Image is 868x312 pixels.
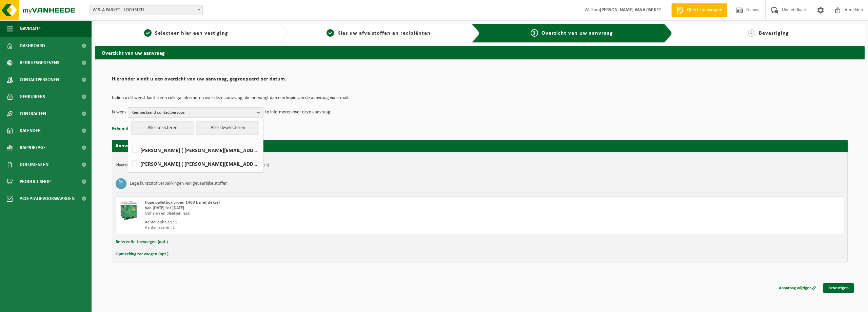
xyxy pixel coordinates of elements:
[20,122,41,139] span: Kalender
[145,206,184,210] strong: Van [DATE] tot [DATE]
[112,107,126,117] p: Ik wens
[20,139,46,156] span: Rapportage
[774,283,821,293] a: Aanvraag wijzigen
[90,5,202,15] span: W & A PARKET - LOCHRISTI
[128,107,263,117] button: Kies bestaand contactpersoon
[131,121,194,135] button: Alles selecteren
[116,238,168,246] button: Referentie toevoegen (opt.)
[748,29,755,37] span: 4
[98,29,274,37] a: 1Selecteer hier een vestiging
[20,105,46,122] span: Contracten
[20,20,41,37] span: Navigatie
[90,5,203,15] span: W & A PARKET - LOCHRISTI
[327,29,334,37] span: 2
[112,124,164,133] button: Referentie toevoegen (opt.)
[759,31,789,36] span: Bevestiging
[119,200,138,220] img: PB-HB-1400-HPE-GN-11.png
[112,96,848,100] p: Indien u dit wenst kunt u een collega informeren over deze aanvraag, die ontvangt dan een kopie v...
[20,190,75,207] span: Acceptatievoorwaarden
[116,163,145,167] strong: Plaatsingsadres:
[600,7,661,13] strong: [PERSON_NAME] W&A PARKET
[112,76,848,86] h2: Hieronder vindt u een overzicht van uw aanvraag, gegroepeerd per datum.
[541,31,613,36] span: Overzicht van uw aanvraag
[115,143,166,149] strong: Aanvraag voor [DATE]
[145,211,505,216] div: Ophalen en plaatsen lege
[131,159,260,169] label: [PERSON_NAME] ( [PERSON_NAME][EMAIL_ADDRESS][DOMAIN_NAME] )
[20,173,51,190] span: Product Shop
[531,29,538,37] span: 3
[671,3,727,17] a: Offerte aanvragen
[144,29,152,37] span: 1
[130,178,228,189] h3: Lege kunststof verpakkingen van gevaarlijke stoffen
[20,54,59,71] span: Bedrijfsgegevens
[685,7,724,14] span: Offerte aanvragen
[132,108,254,118] span: Kies bestaand contactpersoon
[196,121,259,135] button: Alles deselecteren
[145,225,505,231] div: Aantal leveren: 1
[823,283,854,293] a: Bevestigen
[337,31,431,36] span: Kies uw afvalstoffen en recipiënten
[20,156,48,173] span: Documenten
[116,250,169,259] button: Opmerking toevoegen (opt.)
[155,31,228,36] span: Selecteer hier een vestiging
[145,220,505,225] div: Aantal ophalen : 1
[20,88,45,105] span: Gebruikers
[145,200,220,205] span: Hoge palletbox groen 1400 L met deksel
[20,71,59,88] span: Contactpersonen
[291,29,467,37] a: 2Kies uw afvalstoffen en recipiënten
[20,37,45,54] span: Dashboard
[131,145,260,155] label: [PERSON_NAME] ( [PERSON_NAME][EMAIL_ADDRESS][DOMAIN_NAME] )
[95,46,865,59] h2: Overzicht van uw aanvraag
[265,107,332,117] p: te informeren over deze aanvraag.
